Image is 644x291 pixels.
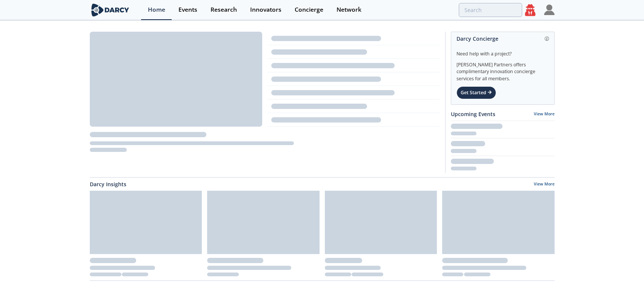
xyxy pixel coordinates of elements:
input: Advanced Search [459,3,522,17]
a: View More [534,111,555,116]
div: Get Started [456,86,496,99]
div: Innovators [250,7,281,13]
a: View More [534,181,555,188]
img: logo-wide.svg [90,3,131,17]
div: Home [148,7,165,13]
div: Need help with a project? [456,45,549,57]
img: Profile [544,5,555,15]
div: Darcy Concierge [456,32,549,45]
div: [PERSON_NAME] Partners offers complimentary innovation concierge services for all members. [456,57,549,82]
a: Upcoming Events [451,110,495,118]
img: information.svg [545,37,549,41]
div: Network [337,7,361,13]
div: Research [211,7,237,13]
div: Concierge [295,7,323,13]
div: Events [178,7,197,13]
a: Darcy Insights [90,180,126,188]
